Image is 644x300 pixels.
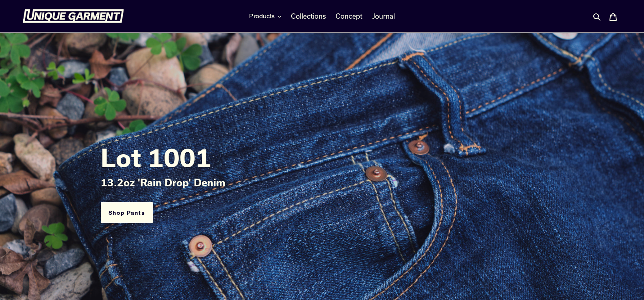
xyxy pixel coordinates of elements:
[249,12,275,20] span: Products
[287,10,330,22] a: Collections
[101,176,226,188] span: 13.2oz 'Rain Drop' Denim
[245,10,285,22] button: Products
[372,12,395,20] span: Journal
[368,10,399,22] a: Journal
[22,9,124,23] img: Unique Garment
[101,142,544,172] h2: Lot 1001
[291,12,326,20] span: Collections
[336,12,362,20] span: Concept
[101,202,153,223] a: Shop Pants
[332,10,366,22] a: Concept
